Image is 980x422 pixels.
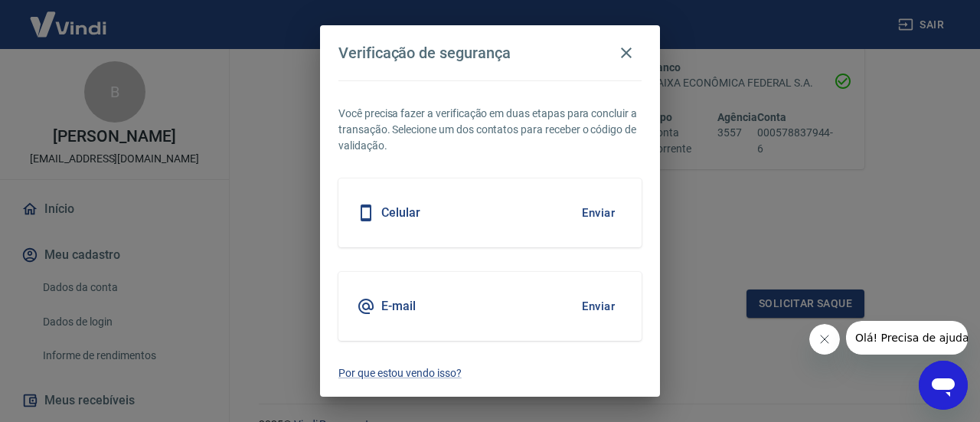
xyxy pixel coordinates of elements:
h5: Celular [381,205,420,221]
iframe: Mensagem da empresa [846,321,968,355]
p: Você precisa fazer a verificação em duas etapas para concluir a transação. Selecione um dos conta... [338,106,642,154]
h5: E-mail [381,299,416,314]
iframe: Fechar mensagem [809,324,840,355]
iframe: Botão para abrir a janela de mensagens [919,361,968,410]
h4: Verificação de segurança [338,44,511,62]
button: Enviar [573,197,623,229]
span: Olá! Precisa de ajuda? [9,11,129,23]
button: Enviar [573,290,623,322]
a: Por que estou vendo isso? [338,365,642,381]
